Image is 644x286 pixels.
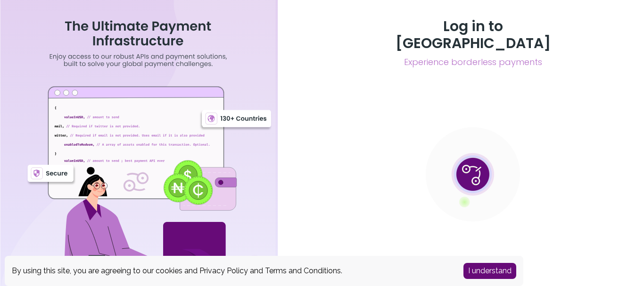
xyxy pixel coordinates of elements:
[463,263,516,279] button: Accept cookies
[371,56,575,69] span: Experience borderless payments
[371,18,575,52] h3: Log in to [GEOGRAPHIC_DATA]
[199,266,248,275] a: Privacy Policy
[12,265,449,277] div: By using this site, you are agreeing to our cookies and and .
[265,266,341,275] a: Terms and Conditions
[426,127,520,221] img: public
